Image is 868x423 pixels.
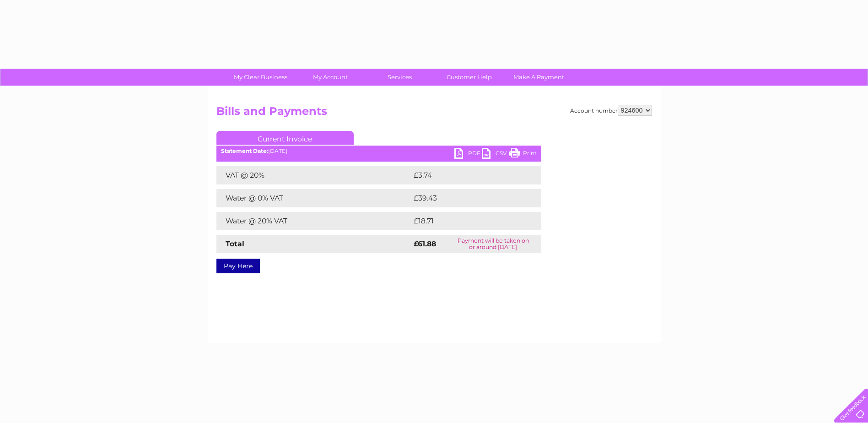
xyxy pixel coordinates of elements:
[482,148,509,161] a: CSV
[226,239,244,248] strong: Total
[221,147,268,154] b: Statement Date:
[411,166,520,184] td: £3.74
[362,69,437,86] a: Services
[216,148,541,154] div: [DATE]
[216,105,652,122] h2: Bills and Payments
[223,69,298,86] a: My Clear Business
[414,239,436,248] strong: £61.88
[411,189,523,207] td: £39.43
[216,212,411,230] td: Water @ 20% VAT
[445,235,541,253] td: Payment will be taken on or around [DATE]
[411,212,521,230] td: £18.71
[570,105,652,116] div: Account number
[216,166,411,184] td: VAT @ 20%
[216,131,354,145] a: Current Invoice
[501,69,577,86] a: Make A Payment
[216,189,411,207] td: Water @ 0% VAT
[431,69,507,86] a: Customer Help
[454,148,482,161] a: PDF
[509,148,537,161] a: Print
[216,259,260,273] a: Pay Here
[292,69,368,86] a: My Account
